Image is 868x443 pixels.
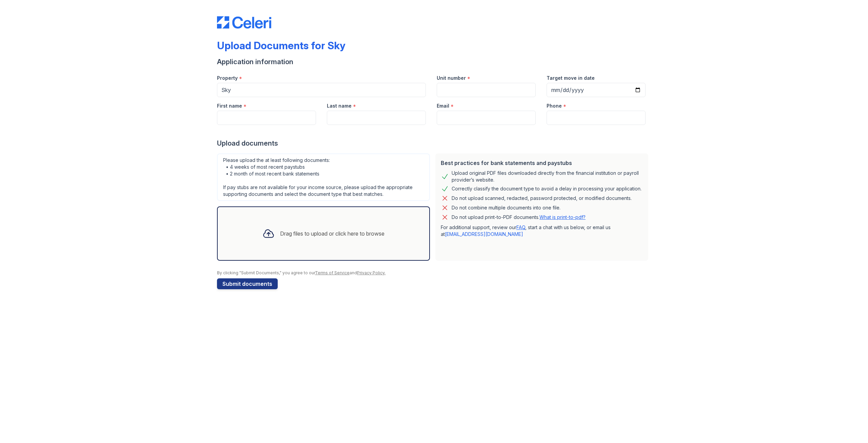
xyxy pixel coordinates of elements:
[217,153,430,201] div: Please upload the at least following documents: • 4 weeks of most recent paystubs • 2 month of mo...
[452,170,643,183] div: Upload original PDF files downloaded directly from the financial institution or payroll provider’...
[539,214,586,220] a: What is print-to-pdf?
[452,194,632,202] div: Do not upload scanned, redacted, password protected, or modified documents.
[547,103,562,109] label: Phone
[217,278,278,289] button: Submit documents
[437,103,449,109] label: Email
[357,270,386,275] a: Privacy Policy.
[280,229,384,238] div: Drag files to upload or click here to browse
[217,103,242,109] label: First name
[547,75,595,81] label: Target move in date
[217,270,651,276] div: By clicking "Submit Documents," you agree to our and
[217,57,651,67] div: Application information
[452,204,560,212] div: Do not combine multiple documents into one file.
[452,185,642,193] div: Correctly classify the document type to avoid a delay in processing your application.
[217,16,271,29] img: CE_Logo_Blue-a8612792a0a2168367f1c8372b55b34899dd931a85d93a1a3d3e32e68fde9ad4.png
[327,103,352,109] label: Last name
[217,75,238,81] label: Property
[217,39,346,52] div: Upload Documents for Sky
[516,224,525,230] a: FAQ
[441,159,643,167] div: Best practices for bank statements and paystubs
[445,231,523,237] a: [EMAIL_ADDRESS][DOMAIN_NAME]
[452,214,586,221] p: Do not upload print-to-PDF documents.
[441,224,643,238] p: For additional support, review our , start a chat with us below, or email us at
[315,270,350,275] a: Terms of Service
[437,75,466,81] label: Unit number
[217,139,651,148] div: Upload documents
